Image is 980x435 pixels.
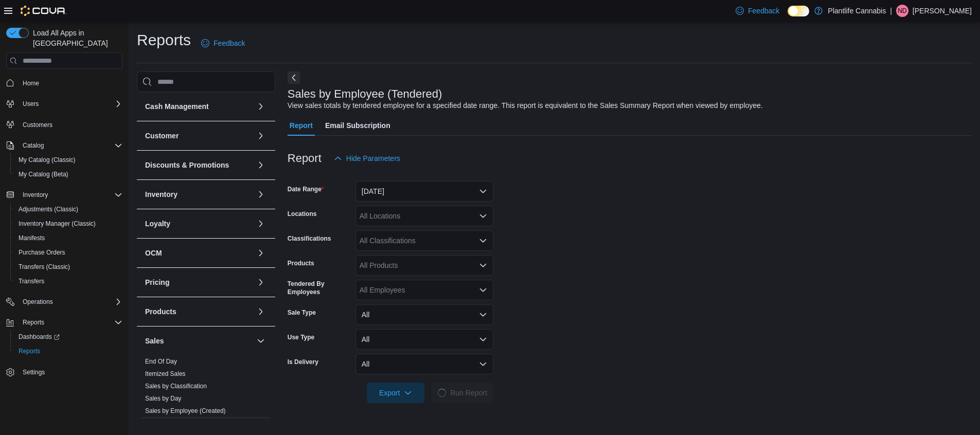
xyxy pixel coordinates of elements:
[10,245,127,260] button: Purchase Orders
[19,296,57,308] button: Operations
[145,277,253,287] button: Pricing
[145,131,179,141] h3: Customer
[2,138,127,153] button: Catalog
[10,216,127,231] button: Inventory Manager (Classic)
[355,329,493,350] button: All
[197,33,249,53] a: Feedback
[2,315,127,330] button: Reports
[145,248,253,258] button: OCM
[14,168,122,180] span: My Catalog (Beta)
[145,395,182,402] a: Sales by Day
[19,189,122,201] span: Inventory
[145,382,207,390] span: Sales by Classification
[288,280,351,296] label: Tendered By Employees
[145,336,164,346] h3: Sales
[255,217,267,230] button: Loyalty
[14,275,48,287] a: Transfers
[896,5,908,17] div: Nick Dickson
[213,38,245,48] span: Feedback
[14,275,122,287] span: Transfers
[255,335,267,347] button: Sales
[2,117,127,132] button: Customers
[145,306,176,317] h3: Products
[29,28,122,48] span: Load All Apps in [GEOGRAPHIC_DATA]
[19,366,122,378] span: Settings
[479,286,487,294] button: Open list of options
[255,276,267,288] button: Pricing
[145,189,253,200] button: Inventory
[19,333,60,341] span: Dashboards
[346,153,400,164] span: Hide Parameters
[10,330,127,344] a: Dashboards
[2,97,127,111] button: Users
[23,100,39,108] span: Users
[14,232,122,244] span: Manifests
[10,167,127,182] button: My Catalog (Beta)
[288,152,322,165] h3: Report
[145,358,177,365] a: End Of Day
[479,261,487,269] button: Open list of options
[14,217,122,230] span: Inventory Manager (Classic)
[23,79,39,87] span: Home
[14,331,64,343] a: Dashboards
[255,305,267,318] button: Products
[145,370,186,378] span: Itemized Sales
[288,71,300,84] button: Next
[355,181,493,202] button: [DATE]
[438,389,446,397] span: Loading
[145,306,253,317] button: Products
[355,304,493,325] button: All
[10,231,127,245] button: Manifests
[23,298,53,306] span: Operations
[145,336,253,346] button: Sales
[748,6,779,16] span: Feedback
[432,383,493,403] button: LoadingRun Report
[145,407,226,414] a: Sales by Employee (Created)
[19,98,43,110] button: Users
[14,261,74,273] a: Transfers (Classic)
[479,237,487,245] button: Open list of options
[288,185,324,193] label: Date Range
[145,357,177,366] span: End Of Day
[19,139,122,152] span: Catalog
[288,234,331,243] label: Classifications
[145,219,253,229] button: Loyalty
[10,153,127,167] button: My Catalog (Classic)
[450,388,487,398] span: Run Report
[2,365,127,379] button: Settings
[10,344,127,358] button: Reports
[14,154,122,166] span: My Catalog (Classic)
[898,5,906,17] span: ND
[14,232,49,244] a: Manifests
[23,368,45,376] span: Settings
[19,76,122,89] span: Home
[19,296,122,308] span: Operations
[14,154,80,166] a: My Catalog (Classic)
[325,115,390,136] span: Email Subscription
[14,331,122,343] span: Dashboards
[14,345,44,357] a: Reports
[23,191,48,199] span: Inventory
[479,212,487,220] button: Open list of options
[14,168,73,180] a: My Catalog (Beta)
[14,217,100,230] a: Inventory Manager (Classic)
[10,202,127,216] button: Adjustments (Classic)
[10,274,127,288] button: Transfers
[145,160,253,170] button: Discounts & Promotions
[145,370,186,377] a: Itemized Sales
[21,6,66,16] img: Cova
[788,6,809,16] input: Dark Mode
[145,248,162,258] h3: OCM
[145,219,170,229] h3: Loyalty
[913,5,972,17] p: [PERSON_NAME]
[788,16,788,17] span: Dark Mode
[14,246,122,259] span: Purchase Orders
[145,101,253,112] button: Cash Management
[288,259,314,267] label: Products
[732,1,783,21] a: Feedback
[828,5,886,17] p: Plantlife Cannabis
[145,383,207,390] a: Sales by Classification
[145,160,229,170] h3: Discounts & Promotions
[10,260,127,274] button: Transfers (Classic)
